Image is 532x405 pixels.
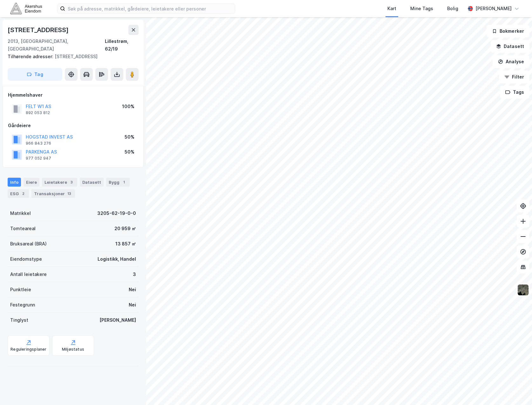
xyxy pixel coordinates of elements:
div: Nei [129,286,136,293]
div: Eiendomstype [10,255,42,263]
div: Info [8,178,21,187]
div: Gårdeiere [8,122,138,129]
div: Transaksjoner [31,189,75,198]
div: Nei [129,301,136,309]
div: 966 843 276 [26,141,51,146]
div: Punktleie [10,286,31,293]
div: 2 [20,190,26,197]
div: [STREET_ADDRESS] [8,25,70,35]
button: Filter [499,71,529,83]
div: 13 857 ㎡ [115,240,136,248]
div: 50% [125,133,134,141]
div: Reguleringsplaner [10,347,46,352]
button: Tag [8,68,62,81]
div: ESG [8,189,29,198]
div: Bolig [447,5,458,12]
div: Miljøstatus [62,347,84,352]
div: 3205-62-19-0-0 [97,209,136,217]
div: 3 [68,179,75,185]
div: Bygg [106,178,130,187]
div: Matrikkel [10,209,31,217]
img: 9k= [517,284,529,296]
div: 2013, [GEOGRAPHIC_DATA], [GEOGRAPHIC_DATA] [8,38,105,53]
img: akershus-eiendom-logo.9091f326c980b4bce74ccdd9f866810c.svg [10,3,42,14]
div: [STREET_ADDRESS] [8,53,133,60]
div: Festegrunn [10,301,35,309]
button: Analyse [493,55,529,68]
div: Tinglyst [10,316,28,324]
div: 892 053 812 [26,110,50,115]
div: Eiere [24,178,39,187]
div: 1 [121,179,127,185]
iframe: Chat Widget [500,374,532,405]
button: Bokmerker [487,25,529,38]
div: [PERSON_NAME] [475,5,512,12]
div: 100% [122,103,134,110]
div: Kontrollprogram for chat [500,374,532,405]
div: Kart [387,5,396,12]
div: Mine Tags [410,5,433,12]
input: Søk på adresse, matrikkel, gårdeiere, leietakere eller personer [65,4,235,13]
button: Tags [500,86,529,99]
button: Datasett [491,40,529,53]
div: Datasett [80,178,104,187]
div: 3 [133,271,136,278]
div: Lillestrøm, 62/19 [105,38,139,53]
div: 20 959 ㎡ [114,225,136,232]
div: Leietakere [42,178,77,187]
span: Tilhørende adresser: [8,54,55,59]
div: 50% [125,148,134,156]
div: Bruksareal (BRA) [10,240,47,248]
div: Tomteareal [10,225,36,232]
div: Logistikk, Handel [98,255,136,263]
div: 13 [66,190,72,197]
div: 977 052 947 [26,156,51,161]
div: Antall leietakere [10,271,47,278]
div: [PERSON_NAME] [99,316,136,324]
div: Hjemmelshaver [8,91,138,99]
